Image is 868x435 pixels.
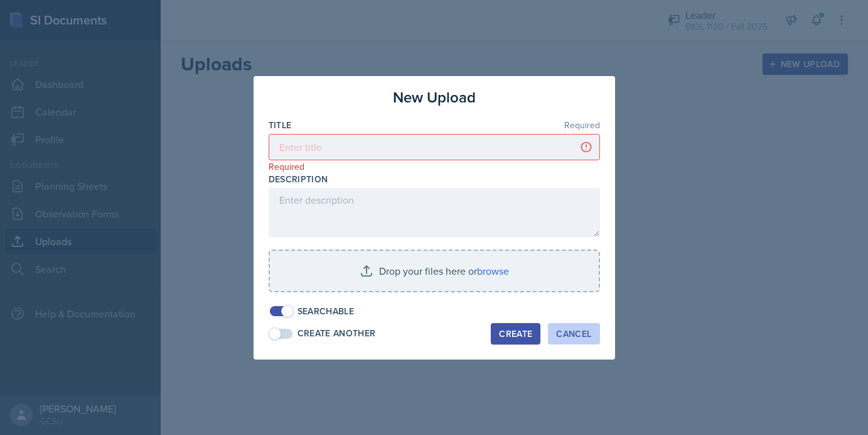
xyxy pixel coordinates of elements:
[297,327,376,340] div: Create Another
[269,173,328,185] label: Description
[499,329,532,339] div: Create
[556,329,591,339] div: Cancel
[269,134,600,160] input: Enter title
[297,305,355,318] div: Searchable
[393,86,476,109] h3: New Upload
[548,323,599,344] button: Cancel
[269,119,292,131] label: Title
[564,121,600,129] span: Required
[491,323,540,344] button: Create
[269,160,600,173] p: Required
